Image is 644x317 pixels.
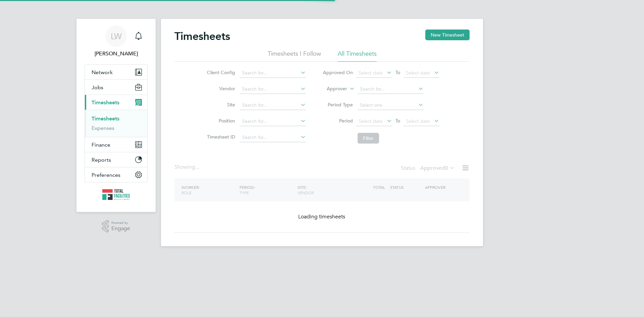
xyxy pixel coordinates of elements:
[323,102,353,108] label: Period Type
[111,32,122,41] span: LW
[92,172,120,178] span: Preferences
[240,101,306,110] input: Search for...
[92,115,119,122] a: Timesheets
[393,68,402,77] span: To
[358,101,424,110] input: Select one
[205,118,235,124] label: Position
[195,164,199,170] span: ...
[240,68,306,78] input: Search for...
[205,102,235,108] label: Site
[359,70,383,76] span: Select date
[102,189,130,200] img: tfrecruitment-logo-retina.png
[420,165,455,171] label: Approved
[92,125,114,131] a: Expenses
[174,30,230,43] h2: Timesheets
[85,189,148,200] a: Go to home page
[92,157,111,163] span: Reports
[359,118,383,124] span: Select date
[92,84,103,91] span: Jobs
[358,85,424,94] input: Search for...
[85,152,147,167] button: Reports
[317,86,347,92] label: Approver
[205,134,235,140] label: Timesheet ID
[111,220,130,226] span: Powered by
[406,70,430,76] span: Select date
[85,50,148,58] span: Louise Walsh
[393,116,402,125] span: To
[268,50,321,62] li: Timesheets I Follow
[111,226,130,231] span: Engage
[240,133,306,142] input: Search for...
[76,19,156,212] nav: Main navigation
[85,25,148,58] a: LW[PERSON_NAME]
[401,164,456,173] div: Status
[323,69,353,75] label: Approved On
[102,220,130,233] a: Powered byEngage
[240,117,306,126] input: Search for...
[358,133,379,144] button: Filter
[92,69,113,75] span: Network
[323,118,353,124] label: Period
[85,95,147,110] button: Timesheets
[85,65,147,80] button: Network
[85,80,147,95] button: Jobs
[92,142,110,148] span: Finance
[338,50,377,62] li: All Timesheets
[205,69,235,75] label: Client Config
[92,99,119,106] span: Timesheets
[240,85,306,94] input: Search for...
[406,118,430,124] span: Select date
[425,30,470,40] button: New Timesheet
[85,110,147,137] div: Timesheets
[85,137,147,152] button: Finance
[205,86,235,92] label: Vendor
[174,164,201,171] div: Showing
[445,165,448,171] span: 0
[85,167,147,182] button: Preferences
